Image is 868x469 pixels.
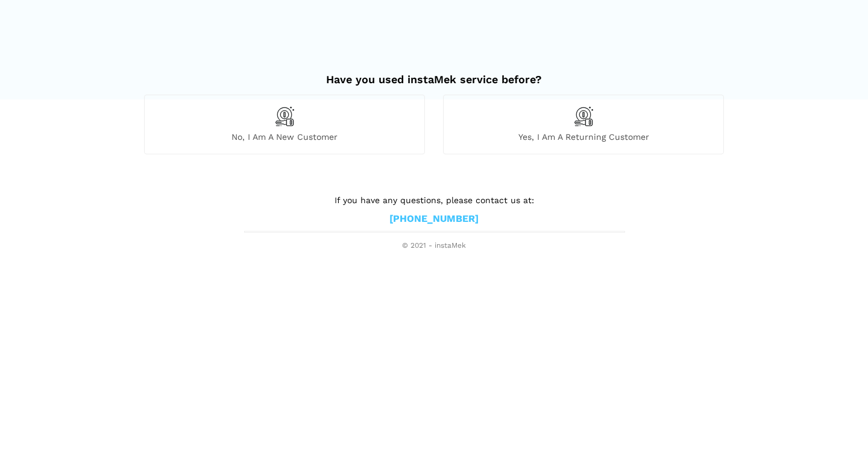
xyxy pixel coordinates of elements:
[389,213,479,225] a: [PHONE_NUMBER]
[144,61,724,86] h2: Have you used instaMek service before?
[244,194,624,207] p: If you have any questions, please contact us at:
[244,241,624,251] span: © 2021 - instaMek
[145,131,424,142] span: No, I am a new customer
[444,131,723,142] span: Yes, I am a returning customer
